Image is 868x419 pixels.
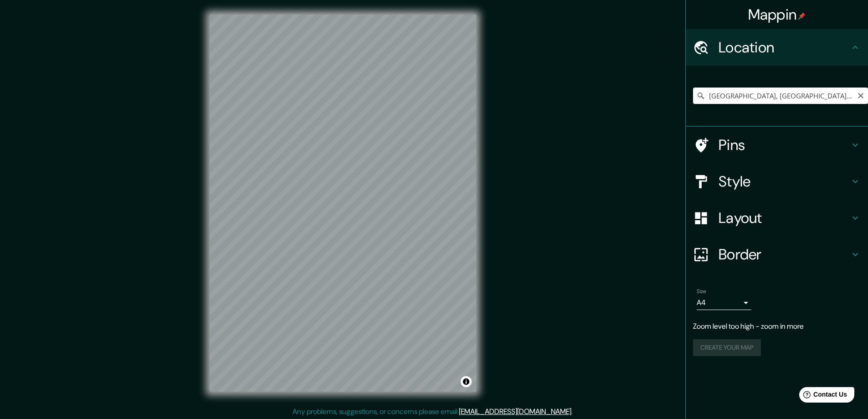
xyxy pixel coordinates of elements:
div: Border [686,236,868,273]
h4: Style [719,172,850,191]
button: Clear [857,91,864,99]
canvas: Map [210,15,476,392]
img: pin-icon.png [798,12,806,20]
div: A4 [697,295,751,310]
h4: Border [719,245,850,264]
h4: Pins [719,136,850,154]
div: . [573,406,574,417]
h4: Mappin [748,5,806,24]
h4: Location [719,38,850,57]
div: Location [686,29,868,66]
input: Pick your city or area [693,88,868,104]
div: . [574,406,576,417]
div: Style [686,163,868,200]
p: Any problems, suggestions, or concerns please email . [293,406,573,417]
label: Size [697,288,706,295]
p: Zoom level too high - zoom in more [693,321,861,332]
button: Toggle attribution [461,376,472,387]
iframe: Help widget launcher [787,383,858,409]
h4: Layout [719,209,850,227]
a: [EMAIL_ADDRESS][DOMAIN_NAME] [459,407,571,416]
div: Layout [686,200,868,236]
div: Pins [686,127,868,163]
